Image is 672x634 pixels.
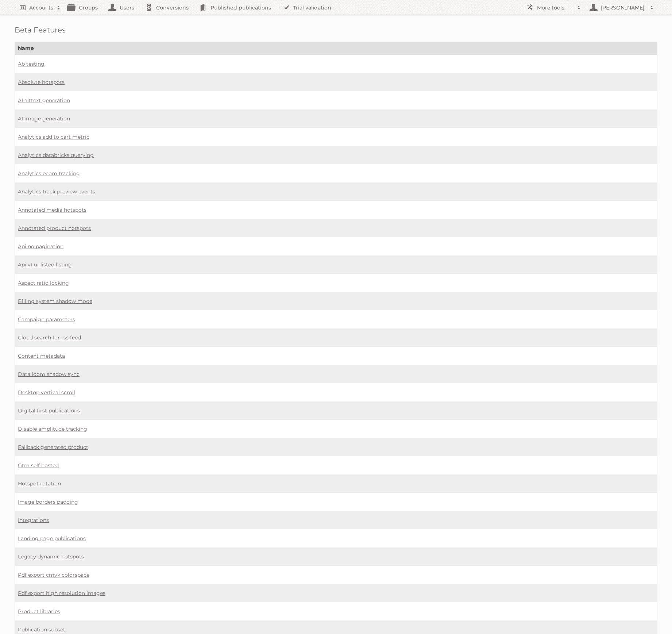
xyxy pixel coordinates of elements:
[18,170,80,177] a: Analytics ecom tracking
[18,316,75,323] a: Campaign parameters
[537,4,573,11] h2: More tools
[18,97,70,104] a: AI alttext generation
[18,225,91,231] a: Annotated product hotspots
[18,407,80,414] a: Digital first publications
[18,535,86,542] a: Landing page publications
[18,243,63,250] a: Api no pagination
[18,188,95,195] a: Analytics track preview events
[18,334,81,341] a: Cloud search for rss feed
[18,207,86,213] a: Annotated media hotspots
[15,26,657,34] h1: Beta Features
[18,353,65,359] a: Content metadata
[18,426,87,432] a: Disable amplitude tracking
[18,371,80,377] a: Data loom shadow sync
[18,480,61,487] a: Hotspot rotation
[18,462,59,469] a: Gtm self hosted
[18,261,72,268] a: Api v1 unlisted listing
[18,608,60,615] a: Product libraries
[18,115,70,122] a: AI image generation
[599,4,646,11] h2: [PERSON_NAME]
[18,590,105,596] a: Pdf export high resolution images
[18,626,65,633] a: Publication subset
[15,42,657,55] th: Name
[18,134,89,140] a: Analytics add to cart metric
[29,4,53,11] h2: Accounts
[18,61,45,67] a: Ab testing
[18,298,92,304] a: Billing system shadow mode
[18,499,78,505] a: Image borders padding
[18,152,94,158] a: Analytics databricks querying
[18,553,84,560] a: Legacy dynamic hotspots
[18,389,75,396] a: Desktop vertical scroll
[18,444,88,450] a: Fallback generated product
[18,280,69,286] a: Aspect ratio locking
[18,517,49,523] a: Integrations
[18,79,65,85] a: Absolute hotspots
[18,572,89,578] a: Pdf export cmyk colorspace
